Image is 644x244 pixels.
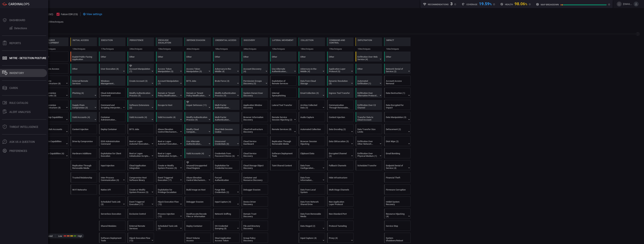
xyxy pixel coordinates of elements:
[299,221,325,231] div: T1074: Data Staged (Not covered)
[99,197,125,207] div: T1053: Scheduled Task/Job (Not covered)
[299,148,325,158] div: T1115: Clipboard Data (Not covered)
[384,88,411,98] div: T1485: Data Destruction (Not covered)
[70,172,97,182] div: T1199: Trusted Relationship (Not covered)
[186,92,207,97] div: Domain or Tenant Policy Modification (2)
[99,233,125,243] div: T1072: Software Deployment Tools (Not covered)
[241,184,268,194] div: T1622: Debugger Evasion (Not covered)
[300,80,321,85] div: Data from Cloud Storage
[357,68,378,73] div: Other
[299,209,325,219] div: T1025: Data from Removable Media (Not covered)
[184,100,211,110] div: T1562: Impair Defenses
[70,112,97,122] div: T1078: Valid Accounts
[44,39,66,44] div: Resource Development
[299,100,325,110] div: T1560: Archive Collected Data (Not covered)
[9,86,18,90] div: Cards
[184,52,211,62] div: Other
[241,221,268,231] div: T1083: File and Directory Discovery (Not covered)
[270,136,297,146] div: T1091: Replication Through Removable Media (Not covered)
[299,112,325,122] div: T1123: Audio Capture (Not covered)
[356,100,382,110] div: T1041: Exfiltration Over C2 Channel
[384,124,411,134] div: T1491: Defacement (Not covered)
[42,76,68,86] div: T1583: Acquire Infrastructure (Not covered)
[301,39,313,41] div: Collection
[243,56,264,61] div: Other
[99,100,125,110] div: T1059: Command and Scripting Interpreter (Not covered)
[243,80,264,85] div: Permission Groups Discovery (3)
[213,209,239,219] div: T1040: Network Sniffing (Not covered)
[213,76,239,86] div: T1110: Brute Force
[270,112,297,122] div: T1563: Remote Service Session Hijacking (Not covered)
[101,39,113,41] div: Execution
[99,172,125,182] div: T1559: Inter-Process Communication (Not covered)
[70,136,97,146] div: T1189: Drive-by Compromise (Not covered)
[329,80,350,85] div: Dynamic Resolution (3)
[327,64,354,74] div: T1071: Application Layer Protocol
[101,56,122,61] div: Other
[101,92,122,97] div: Cloud Administration Command
[99,209,125,219] div: T1648: Serverless Execution (Not covered)
[384,233,411,243] div: T1529: System Shutdown/Reboot (Not covered)
[270,160,297,170] div: T1080: Taint Shared Content (Not covered)
[241,76,268,86] div: T1069: Permission Groups Discovery
[42,64,68,74] div: T1650: Acquire Access (Not covered)
[623,3,632,5] span: [EMAIL_ADDRESS][DOMAIN_NAME]
[156,76,182,86] div: T1098: Account Manipulation
[99,76,125,86] div: T1047: Windows Management Instrumentation
[57,12,78,16] button: Falcon EDR (CS)
[61,13,78,16] span: Falcon EDR (CS)
[384,160,411,170] div: T1499: Endpoint Denial of Service (Not covered)
[42,37,68,52] div: TA0042: Resource Development (Not covered)
[299,197,325,207] div: T1039: Data from Network Shared Drive (Not covered)
[213,148,239,158] div: T1555: Credentials from Password Stores (Not covered)
[299,184,325,194] div: T1005: Data from Local System (Not covered)
[70,148,97,158] div: T1200: Hardware Additions (Not covered)
[270,148,297,158] div: T1072: Software Deployment Tools (Not covered)
[99,160,125,170] div: T1674: Input Injection (Not covered)
[99,136,125,146] div: T1675: ESXi Administration Command (Not covered)
[244,39,255,41] div: Discovery
[184,88,211,98] div: T1484: Domain or Tenant Policy Modification
[356,37,382,52] div: TA0010: Exfiltration
[215,39,236,41] div: Credential Access
[356,52,382,62] div: T1567: Exfiltration Over Web Service
[213,136,239,146] div: T1552: Unsecured Credentials
[270,88,297,98] div: T1534: Internal Spearphishing (Not covered)
[241,124,268,134] div: T1580: Cloud Infrastructure Discovery (Not covered)
[270,124,297,134] div: T1021: Remote Services (Not covered)
[270,100,297,110] div: T1570: Lateral Tool Transfer (Not covered)
[327,37,354,52] div: TA0011: Command and Control
[70,88,97,98] div: T1566: Phishing
[156,112,182,122] div: T1078: Valid Accounts
[384,52,411,62] div: Other
[213,221,239,231] div: T1003: OS Credential Dumping (Not covered)
[127,184,154,194] div: T1543: Create or Modify System Process (Not covered)
[34,20,63,23] p: Showing 259 / 259 techniques
[466,3,477,6] h5: Coverage
[101,80,122,85] div: Windows Management Instrumentation
[42,112,68,122] div: T1587: Develop Capabilities (Not covered)
[300,68,321,73] div: Adversary-in-the-Middle (4)
[213,37,239,52] div: TA0006: Credential Access
[327,148,354,158] div: T1573: Encrypted Channel (Not covered)
[42,136,68,146] div: T1588: Obtain Capabilities (Not covered)
[327,172,354,182] div: T1665: Hide Infrastructure (Not covered)
[184,148,211,158] div: T1078: Valid Accounts
[505,3,513,6] h5: Health
[127,233,154,243] div: T1574: Hijack Execution Flow (Not covered)
[72,56,93,61] div: Exploit Public-Facing Application
[213,172,239,182] div: T1187: Forced Authentication (Not covered)
[384,112,411,122] div: T1565: Data Manipulation (Not covered)
[99,221,125,231] div: T1129: Shared Modules (Not covered)
[215,92,236,97] div: Modify Authentication Process (9)
[70,100,97,110] div: T1195: Supply Chain Compromise
[127,88,154,98] div: T1556: Modify Authentication Process
[327,112,354,122] div: T1659: Content Injection (Not covered)
[213,46,239,52] div: 18 techniques
[272,56,293,61] div: Other
[42,124,68,134] div: T1585: Establish Accounts (Not covered)
[213,233,239,243] div: T1528: Steal Application Access Token (Not covered)
[356,88,382,98] div: T1048: Exfiltration Over Alternative Protocol
[327,221,354,231] div: T1572: Protocol Tunneling (Not covered)
[428,3,449,6] h5: Recommendations
[241,148,268,158] div: T1526: Cloud Service Discovery (Not covered)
